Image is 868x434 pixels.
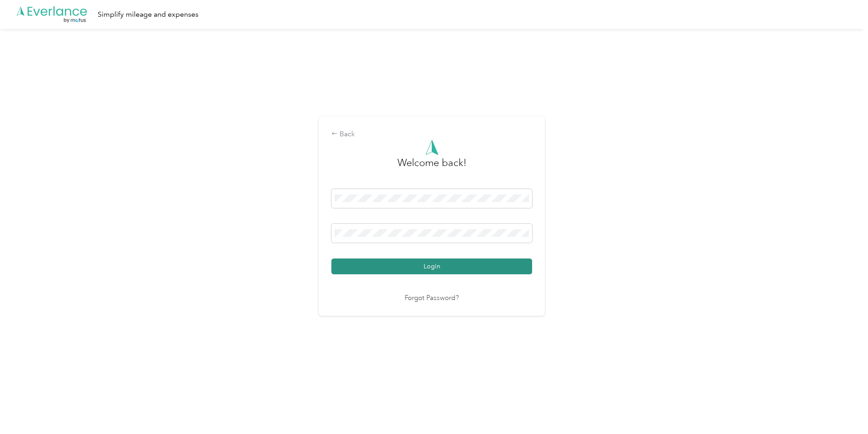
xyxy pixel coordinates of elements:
[397,155,467,180] h3: greeting
[331,129,532,140] div: Back
[817,383,868,434] iframe: Everlance-gr Chat Button Frame
[98,9,198,20] div: Simplify mileage and expenses
[405,293,459,304] a: Forgot Password?
[331,259,532,274] button: Login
